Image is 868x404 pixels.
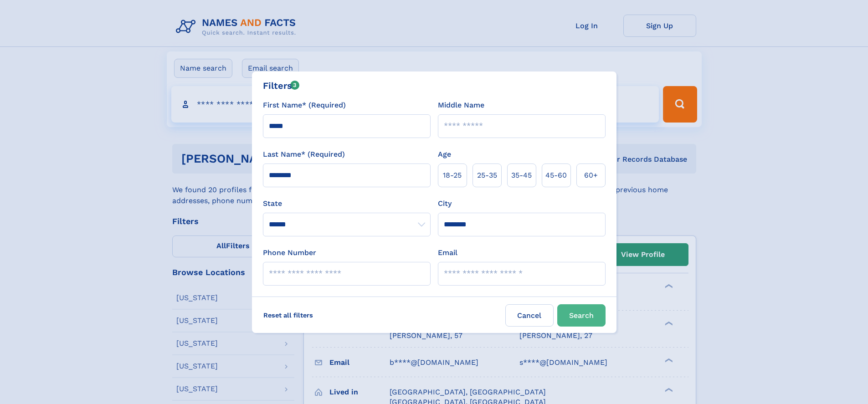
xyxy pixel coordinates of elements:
label: Phone Number [263,247,316,258]
span: 35‑45 [511,170,532,181]
label: City [438,198,452,209]
label: Reset all filters [257,304,319,326]
label: Email [438,247,457,258]
span: 25‑35 [477,170,497,181]
label: Last Name* (Required) [263,149,345,160]
label: Cancel [505,304,554,327]
label: First Name* (Required) [263,100,346,111]
span: 45‑60 [545,170,567,181]
label: State [263,198,431,209]
span: 18‑25 [443,170,462,181]
span: 60+ [584,170,598,181]
button: Search [557,304,606,327]
label: Age [438,149,451,160]
div: Filters [263,79,300,92]
label: Middle Name [438,100,484,111]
